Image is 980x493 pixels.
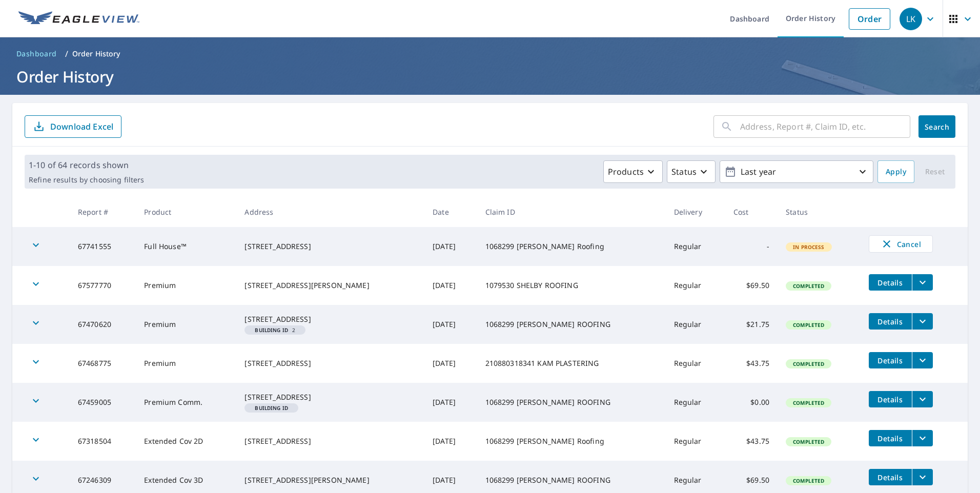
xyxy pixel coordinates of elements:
a: Order [849,8,890,30]
td: $0.00 [725,383,778,422]
td: Regular [666,266,725,305]
td: $69.50 [725,266,778,305]
span: Completed [787,360,830,367]
td: 67577770 [70,266,136,305]
td: Premium Comm. [136,383,236,422]
td: Premium [136,305,236,344]
div: [STREET_ADDRESS] [244,436,416,446]
span: Details [875,317,906,326]
td: Full House™ [136,227,236,266]
span: Details [875,434,906,443]
td: 210880318341 KAM PLASTERING [477,344,666,383]
div: [STREET_ADDRESS][PERSON_NAME] [244,475,416,485]
button: filesDropdownBtn-67318504 [912,430,933,446]
td: [DATE] [424,305,477,344]
td: - [725,227,778,266]
th: Product [136,197,236,227]
button: filesDropdownBtn-67468775 [912,352,933,368]
td: Regular [666,344,725,383]
td: Regular [666,305,725,344]
button: detailsBtn-67468775 [869,352,912,368]
p: Products [608,166,644,178]
th: Claim ID [477,197,666,227]
td: Regular [666,422,725,461]
nav: breadcrumb [12,46,968,62]
button: Last year [720,160,873,183]
div: [STREET_ADDRESS][PERSON_NAME] [244,280,416,291]
p: Refine results by choosing filters [29,175,144,184]
button: filesDropdownBtn-67246309 [912,469,933,485]
button: Products [603,160,663,183]
button: detailsBtn-67577770 [869,274,912,291]
span: Details [875,395,906,404]
button: Search [918,115,955,138]
td: $43.75 [725,422,778,461]
td: [DATE] [424,227,477,266]
div: [STREET_ADDRESS] [244,392,416,402]
h1: Order History [12,66,968,87]
td: Regular [666,227,725,266]
td: 67741555 [70,227,136,266]
button: filesDropdownBtn-67459005 [912,391,933,407]
td: 1068299 [PERSON_NAME] ROOFING [477,305,666,344]
td: 1068299 [PERSON_NAME] Roofing [477,227,666,266]
li: / [65,48,68,60]
span: Cancel [880,238,922,250]
th: Date [424,197,477,227]
span: Details [875,278,906,287]
button: detailsBtn-67318504 [869,430,912,446]
span: Details [875,356,906,365]
td: [DATE] [424,266,477,305]
span: Apply [886,166,906,178]
div: LK [900,8,922,30]
th: Cost [725,197,778,227]
span: Completed [787,438,830,445]
td: 1079530 SHELBY ROOFING [477,266,666,305]
span: Completed [787,399,830,406]
p: Last year [737,163,856,181]
span: Details [875,473,906,482]
button: Cancel [869,235,933,253]
p: Download Excel [50,121,113,132]
button: detailsBtn-67246309 [869,469,912,485]
p: Order History [72,49,120,59]
td: Premium [136,266,236,305]
p: 1-10 of 64 records shown [29,159,144,171]
button: detailsBtn-67459005 [869,391,912,407]
th: Delivery [666,197,725,227]
input: Address, Report #, Claim ID, etc. [740,112,910,141]
span: In Process [787,243,831,251]
span: Completed [787,282,830,290]
td: [DATE] [424,344,477,383]
td: $21.75 [725,305,778,344]
div: [STREET_ADDRESS] [244,314,416,324]
p: Status [671,166,697,178]
td: 67459005 [70,383,136,422]
button: filesDropdownBtn-67577770 [912,274,933,291]
span: Dashboard [16,49,57,59]
td: Extended Cov 2D [136,422,236,461]
td: 67318504 [70,422,136,461]
img: EV Logo [18,11,139,27]
span: 2 [249,327,301,333]
td: Regular [666,383,725,422]
div: [STREET_ADDRESS] [244,241,416,252]
td: [DATE] [424,422,477,461]
em: Building ID [255,405,288,410]
th: Report # [70,197,136,227]
button: Status [667,160,716,183]
div: [STREET_ADDRESS] [244,358,416,368]
th: Status [778,197,861,227]
td: 1068299 [PERSON_NAME] Roofing [477,422,666,461]
em: Building ID [255,327,288,333]
a: Dashboard [12,46,61,62]
span: Completed [787,321,830,328]
td: 67468775 [70,344,136,383]
td: [DATE] [424,383,477,422]
button: Download Excel [25,115,121,138]
span: Search [927,122,947,132]
button: detailsBtn-67470620 [869,313,912,330]
td: Premium [136,344,236,383]
td: 67470620 [70,305,136,344]
th: Address [236,197,424,227]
